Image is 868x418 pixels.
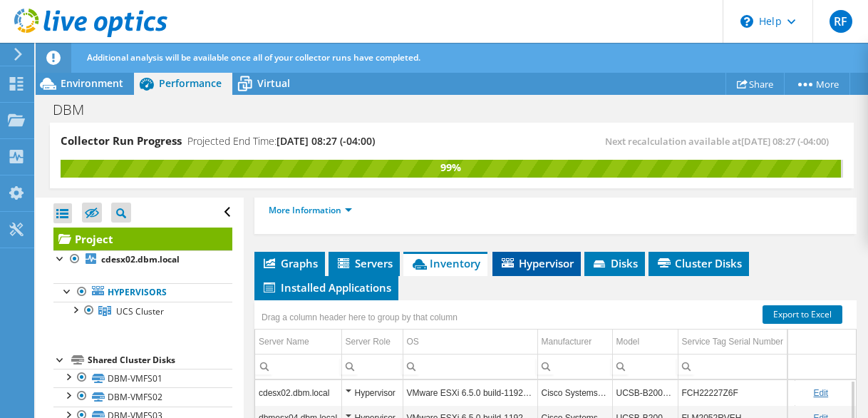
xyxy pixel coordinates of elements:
a: DBM-VMFS01 [53,369,232,387]
span: Servers [336,256,393,270]
span: Additional analysis will be available once all of your collector runs have completed. [87,51,420,63]
td: Server Role Column [341,330,403,355]
a: Share [725,73,785,95]
td: Server Name Column [255,330,341,355]
td: Column Manufacturer, Value Cisco Systems Inc [537,380,612,405]
div: Shared Cluster Disks [88,352,232,369]
a: Project [53,228,232,250]
span: [DATE] 08:27 (-04:00) [277,134,375,148]
span: UCS Cluster [116,305,164,317]
div: 99% [61,160,841,175]
span: [DATE] 08:27 (-04:00) [741,135,829,148]
span: Next recalculation available at [605,135,836,148]
td: Manufacturer Column [537,330,612,355]
a: Export to Excel [763,305,842,324]
span: Inventory [410,256,480,270]
div: Drag a column header here to group by that column [258,307,461,327]
div: OS [407,333,419,350]
td: Column Server Role, Filter cell [341,354,403,379]
div: Server Role [346,333,391,350]
td: Column Server Name, Value cdesx02.dbm.local [255,380,341,405]
a: cdesx02.dbm.local [53,250,232,269]
span: RF [830,10,852,33]
div: Model [616,333,640,350]
svg: \n [740,15,753,28]
td: Model Column [612,330,678,355]
b: cdesx02.dbm.local [101,253,180,265]
td: Column Model, Filter cell [612,354,678,379]
a: DBM-VMFS02 [53,387,232,406]
a: More Information [269,204,352,216]
td: Column Service Tag Serial Number, Filter cell [678,354,795,379]
h1: DBM [46,102,106,118]
td: Column Server Role, Value Hypervisor [341,380,403,405]
td: Column OS, Filter cell [403,354,537,379]
span: Installed Applications [262,280,391,295]
div: Hypervisor [346,384,399,402]
span: Cluster Disks [656,256,742,270]
div: Server Name [259,333,309,350]
td: Column Service Tag Serial Number, Value FCH22227Z6F [678,380,795,405]
a: Edit [813,388,828,398]
div: Manufacturer [542,333,592,350]
span: Disks [591,256,638,270]
td: Column Manufacturer, Filter cell [537,354,612,379]
span: Environment [61,76,123,90]
h4: Projected End Time: [187,133,375,149]
a: More [784,73,850,95]
div: Service Tag Serial Number [682,333,784,350]
a: Hypervisors [53,283,232,302]
td: Column Server Name, Filter cell [255,354,341,379]
span: Graphs [262,256,318,270]
td: OS Column [403,330,537,355]
span: Performance [159,76,222,90]
a: UCS Cluster [53,302,232,320]
td: Column OS, Value VMware ESXi 6.5.0 build-11925212 [403,380,537,405]
td: Column Model, Value UCSB-B200-M5 [612,380,678,405]
span: Virtual [257,76,290,90]
td: Service Tag Serial Number Column [678,330,795,355]
span: Hypervisor [500,256,574,270]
